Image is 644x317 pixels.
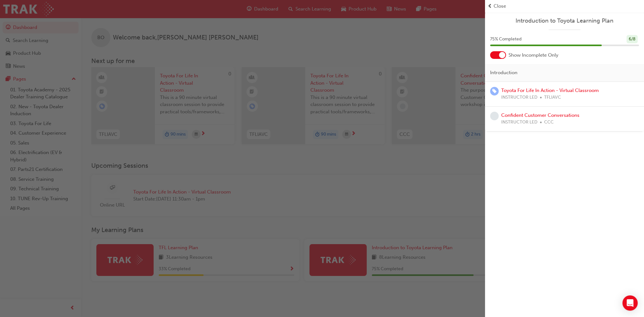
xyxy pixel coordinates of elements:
span: TFLIAVC [544,94,561,101]
span: prev-icon [488,3,492,10]
span: CCC [544,119,554,126]
a: Introduction to Toyota Learning Plan [490,17,639,25]
button: prev-iconClose [488,3,641,10]
div: Open Intercom Messenger [622,295,638,311]
a: Confident Customer Conversations [501,112,579,118]
span: INSTRUCTOR LED [501,119,537,126]
span: Introduction [490,69,517,76]
span: 75 % Completed [490,36,522,43]
span: learningRecordVerb_NONE-icon [490,112,499,120]
span: Close [494,3,506,10]
div: 6 / 8 [627,35,638,44]
span: Show Incomplete Only [509,52,558,59]
a: Toyota For Life In Action - Virtual Classroom [501,88,599,93]
span: learningRecordVerb_ENROLL-icon [490,87,499,95]
span: INSTRUCTOR LED [501,94,537,101]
